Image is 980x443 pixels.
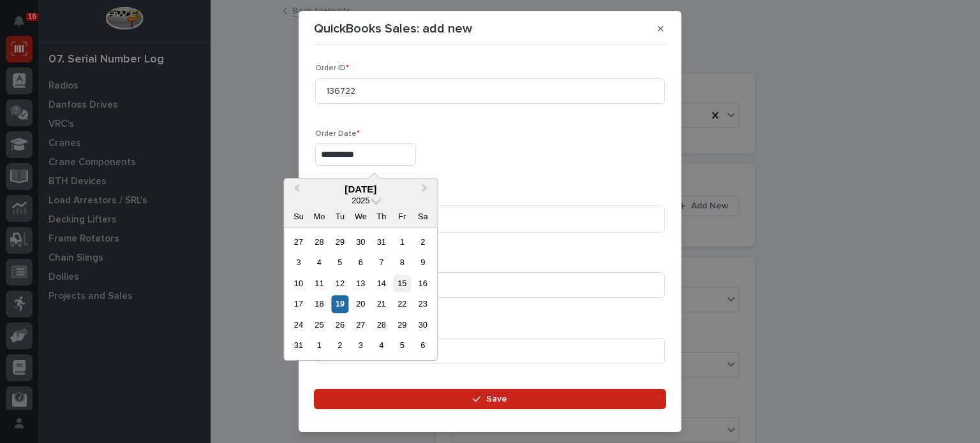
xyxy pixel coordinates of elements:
button: Save [314,389,666,409]
button: Previous Month [285,180,306,200]
div: Choose Thursday, August 21st, 2025 [373,296,390,313]
div: Choose Saturday, August 30th, 2025 [414,316,431,333]
div: Choose Thursday, August 14th, 2025 [373,275,390,292]
div: Choose Monday, August 18th, 2025 [311,296,328,313]
div: Choose Saturday, August 16th, 2025 [414,275,431,292]
span: Order Date [315,130,360,138]
div: Choose Sunday, July 27th, 2025 [290,233,307,251]
div: Choose Friday, August 1st, 2025 [394,233,411,251]
div: Th [373,208,390,225]
button: Next Month [415,180,436,200]
div: Choose Friday, August 8th, 2025 [394,254,411,272]
div: Choose Saturday, August 23rd, 2025 [414,296,431,313]
div: Choose Thursday, September 4th, 2025 [373,337,390,354]
div: Choose Monday, August 25th, 2025 [311,316,328,333]
div: Choose Tuesday, August 19th, 2025 [331,296,348,313]
div: Choose Saturday, September 6th, 2025 [414,337,431,354]
div: Choose Wednesday, August 27th, 2025 [352,316,369,333]
div: Mo [311,208,328,225]
div: Choose Friday, August 29th, 2025 [394,316,411,333]
div: Choose Wednesday, September 3rd, 2025 [352,337,369,354]
div: Choose Wednesday, August 6th, 2025 [352,254,369,272]
div: Choose Sunday, August 31st, 2025 [290,337,307,354]
div: Fr [394,208,411,225]
div: Su [290,208,307,225]
div: Choose Tuesday, September 2nd, 2025 [331,337,348,354]
div: [DATE] [284,184,437,195]
div: Choose Tuesday, August 26th, 2025 [331,316,348,333]
div: Choose Monday, August 4th, 2025 [311,254,328,272]
div: Sa [414,208,431,225]
p: QuickBooks Sales: add new [314,21,472,36]
div: Choose Monday, July 28th, 2025 [311,233,328,251]
div: Choose Tuesday, July 29th, 2025 [331,233,348,251]
div: month 2025-08 [288,232,433,356]
div: Choose Friday, September 5th, 2025 [394,337,411,354]
div: Choose Monday, September 1st, 2025 [311,337,328,354]
div: Choose Monday, August 11th, 2025 [311,275,328,292]
div: We [352,208,369,225]
div: Choose Sunday, August 17th, 2025 [290,296,307,313]
span: 2025 [352,196,369,205]
div: Tu [331,208,348,225]
div: Choose Sunday, August 24th, 2025 [290,316,307,333]
div: Choose Sunday, August 10th, 2025 [290,275,307,292]
div: Choose Friday, August 22nd, 2025 [394,296,411,313]
div: Choose Friday, August 15th, 2025 [394,275,411,292]
div: Choose Tuesday, August 12th, 2025 [331,275,348,292]
div: Choose Thursday, August 28th, 2025 [373,316,390,333]
span: Order ID [315,64,349,72]
div: Choose Tuesday, August 5th, 2025 [331,254,348,272]
div: Choose Thursday, July 31st, 2025 [373,233,390,251]
div: Choose Wednesday, August 20th, 2025 [352,296,369,313]
div: Choose Saturday, August 9th, 2025 [414,254,431,272]
div: Choose Sunday, August 3rd, 2025 [290,254,307,272]
div: Choose Wednesday, July 30th, 2025 [352,233,369,251]
div: Choose Wednesday, August 13th, 2025 [352,275,369,292]
div: Choose Thursday, August 7th, 2025 [373,254,390,272]
span: Save [486,393,507,405]
div: Choose Saturday, August 2nd, 2025 [414,233,431,251]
